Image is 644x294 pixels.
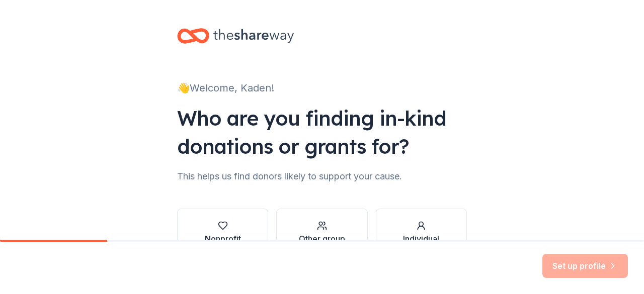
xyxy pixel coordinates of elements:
[403,233,439,245] div: Individual
[376,209,467,257] button: Individual
[299,233,345,245] div: Other group
[276,209,367,257] button: Other group
[205,233,241,245] div: Nonprofit
[177,209,268,257] button: Nonprofit
[177,80,467,96] div: 👋 Welcome, Kaden!
[177,104,467,160] div: Who are you finding in-kind donations or grants for?
[177,168,467,184] div: This helps us find donors likely to support your cause.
